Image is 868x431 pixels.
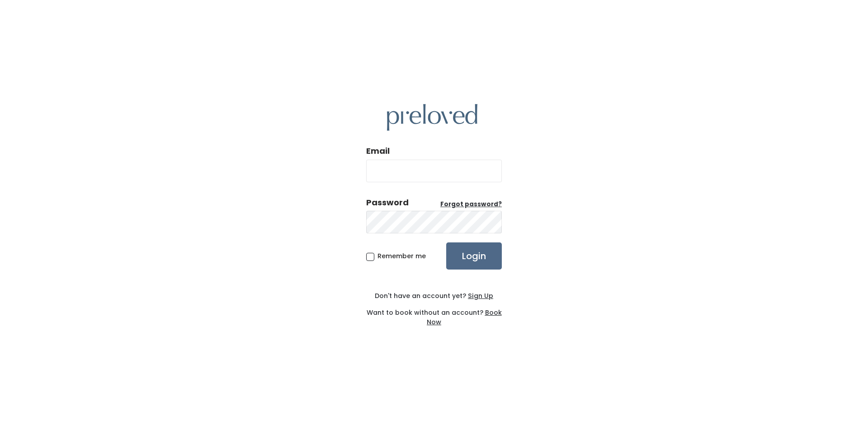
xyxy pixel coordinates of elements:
a: Book Now [427,308,502,327]
div: Want to book without an account? [366,301,502,327]
a: Forgot password? [440,200,502,209]
u: Sign Up [468,291,493,300]
input: Login [446,242,502,270]
a: Sign Up [466,291,493,300]
span: Remember me [377,251,426,260]
label: Email [366,145,390,157]
img: preloved logo [387,104,477,131]
div: Password [366,197,409,208]
div: Don't have an account yet? [366,291,502,301]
